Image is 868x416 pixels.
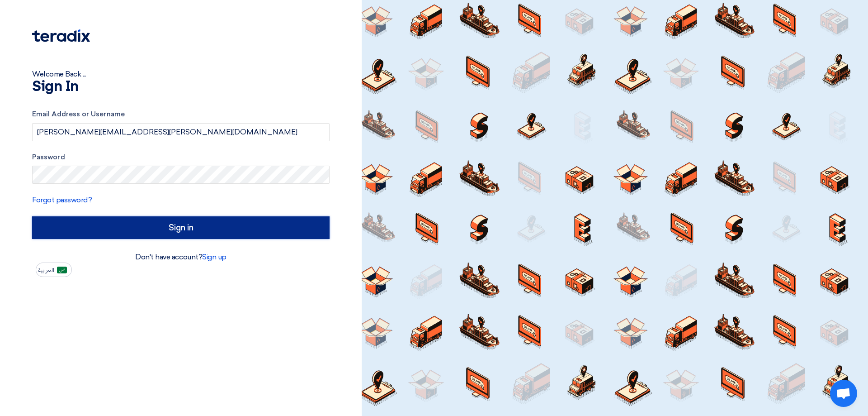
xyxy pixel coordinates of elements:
div: Welcome Back ... [32,69,330,80]
input: Sign in [32,216,330,239]
input: Enter your business email or username [32,123,330,141]
h1: Sign In [32,80,330,94]
img: ar-AR.png [57,267,67,273]
a: Sign up [202,253,226,261]
button: العربية [36,263,72,277]
span: العربية [38,267,54,273]
img: Teradix logo [32,29,90,42]
label: Email Address or Username [32,109,330,120]
div: Don't have account? [32,252,330,263]
label: Password [32,152,330,163]
a: Forgot password? [32,196,92,204]
div: Open chat [830,380,857,407]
